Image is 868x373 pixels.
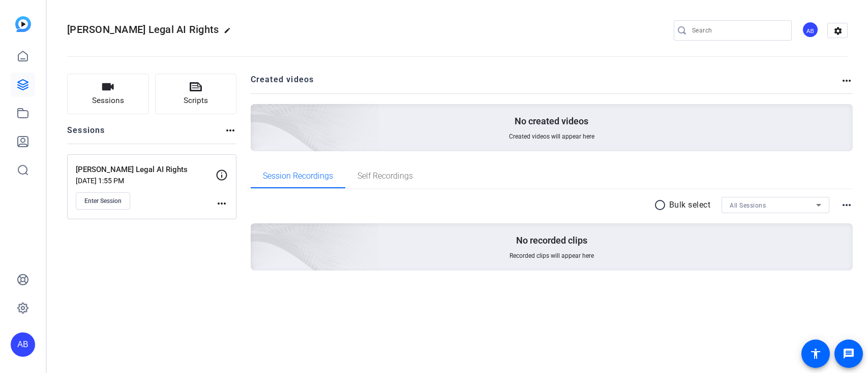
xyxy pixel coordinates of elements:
button: Enter Session [76,192,130,210]
mat-icon: settings [828,23,848,39]
p: Bulk select [669,199,711,211]
mat-icon: more_horiz [216,197,228,210]
mat-icon: more_horiz [841,75,853,87]
div: AB [11,332,35,357]
div: AB [802,21,819,38]
span: All Sessions [730,202,766,209]
span: Self Recordings [357,172,413,180]
span: Session Recordings [263,172,333,180]
mat-icon: more_horiz [841,199,853,211]
mat-icon: accessibility [810,348,822,360]
img: blue-gradient.svg [15,16,31,32]
p: No created videos [515,115,588,127]
h2: Sessions [67,124,105,144]
img: embarkstudio-empty-session.png [137,123,379,343]
h2: Created videos [251,74,841,93]
mat-icon: edit [224,27,236,39]
p: [DATE] 1:55 PM [76,177,216,185]
p: [PERSON_NAME] Legal AI Rights [76,164,216,176]
span: Created videos will appear here [509,132,594,141]
ngx-avatar: Adam Bartels [802,21,820,39]
input: Search [692,24,784,37]
span: Scripts [184,95,208,107]
p: No recorded clips [516,234,587,247]
span: Recorded clips will appear here [510,252,594,260]
span: [PERSON_NAME] Legal AI Rights [67,23,219,36]
span: Enter Session [84,197,122,205]
span: Sessions [92,95,124,107]
button: Sessions [67,74,149,114]
button: Scripts [155,74,237,114]
mat-icon: radio_button_unchecked [654,199,669,211]
img: Creted videos background [137,4,379,224]
mat-icon: message [843,348,855,360]
mat-icon: more_horiz [224,124,236,137]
